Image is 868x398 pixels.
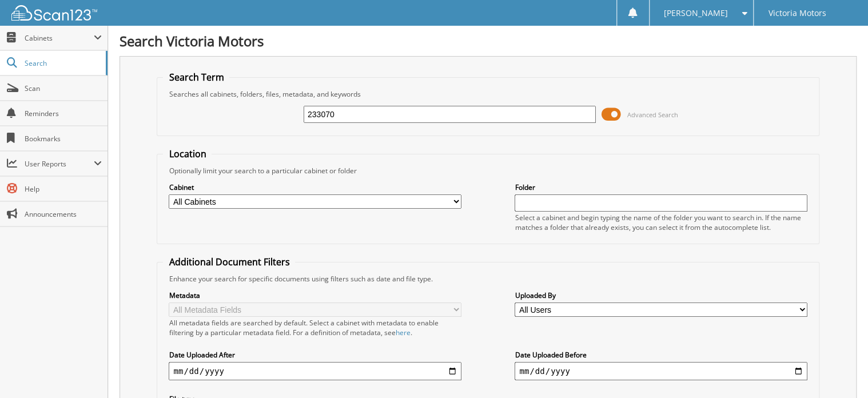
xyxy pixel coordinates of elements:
[25,134,102,144] span: Bookmarks
[169,182,461,192] label: Cabinet
[163,274,813,284] div: Enhance your search for specific documents using filters such as date and file type.
[163,89,813,99] div: Searches all cabinets, folders, files, metadata, and keywords
[25,58,100,68] span: Search
[25,83,102,93] span: Scan
[163,148,212,160] legend: Location
[163,71,229,83] legend: Search Term
[515,213,807,232] div: Select a cabinet and begin typing the name of the folder you want to search in. If the name match...
[515,290,807,300] label: Uploaded By
[395,328,410,337] a: here
[25,159,94,169] span: User Reports
[169,318,461,337] div: All metadata fields are searched by default. Select a cabinet with metadata to enable filtering b...
[25,33,94,43] span: Cabinets
[25,184,102,194] span: Help
[25,209,102,219] span: Announcements
[169,290,461,300] label: Metadata
[515,350,807,360] label: Date Uploaded Before
[664,10,728,17] span: [PERSON_NAME]
[515,362,807,380] input: end
[811,343,868,398] iframe: Chat Widget
[25,109,102,118] span: Reminders
[515,182,807,192] label: Folder
[169,362,461,380] input: start
[627,110,678,119] span: Advanced Search
[163,256,295,268] legend: Additional Document Filters
[768,10,826,17] span: Victoria Motors
[163,166,813,176] div: Optionally limit your search to a particular cabinet or folder
[11,5,97,21] img: scan123-logo-white.svg
[169,350,461,360] label: Date Uploaded After
[120,31,857,50] h1: Search Victoria Motors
